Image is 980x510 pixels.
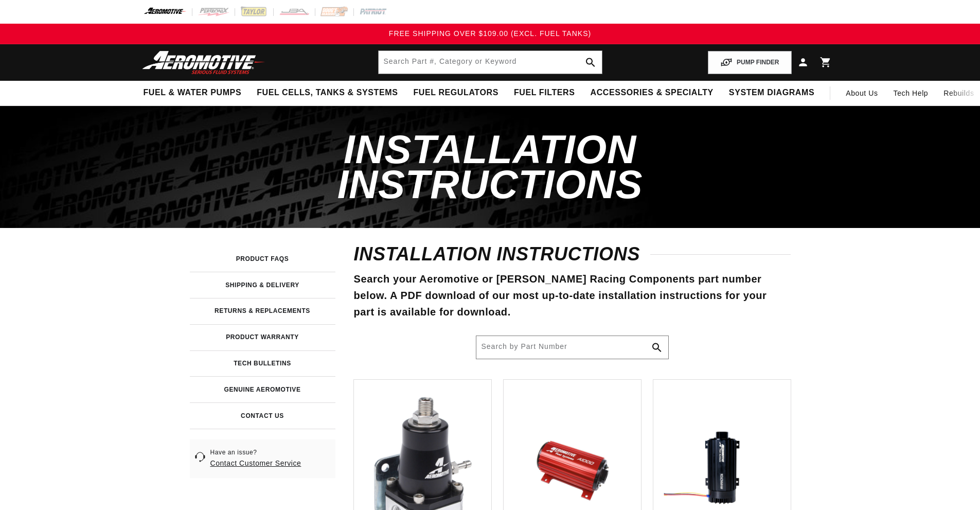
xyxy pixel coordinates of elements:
[476,336,668,359] input: Search Part #, Category or Keyword
[354,273,767,318] span: Search your Aeromotive or [PERSON_NAME] Racing Components part number below. A PDF download of ou...
[405,81,506,105] summary: Fuel Regulators
[886,81,936,105] summary: Tech Help
[337,127,643,207] span: Installation Instructions
[257,87,398,98] span: Fuel Cells, Tanks & Systems
[894,87,929,99] span: Tech Help
[389,29,591,38] span: FREE SHIPPING OVER $109.00 (EXCL. FUEL TANKS)
[943,87,974,99] span: Rebuilds
[646,336,668,359] button: Search Part #, Category or Keyword
[136,81,250,105] summary: Fuel & Water Pumps
[379,51,602,74] input: Search by Part Number, Category or Keyword
[210,459,301,467] a: Contact Customer Service
[729,87,814,98] span: System Diagrams
[838,81,885,105] a: About Us
[210,448,301,457] span: Have an issue?
[413,87,498,98] span: Fuel Regulators
[249,81,405,105] summary: Fuel Cells, Tanks & Systems
[591,87,714,98] span: Accessories & Specialty
[354,246,791,262] h2: installation instructions
[139,50,268,75] img: Aeromotive
[583,81,721,105] summary: Accessories & Specialty
[144,87,242,98] span: Fuel & Water Pumps
[721,81,822,105] summary: System Diagrams
[846,89,878,97] span: About Us
[514,87,575,98] span: Fuel Filters
[579,51,602,74] button: search button
[506,81,583,105] summary: Fuel Filters
[708,51,791,74] button: PUMP FINDER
